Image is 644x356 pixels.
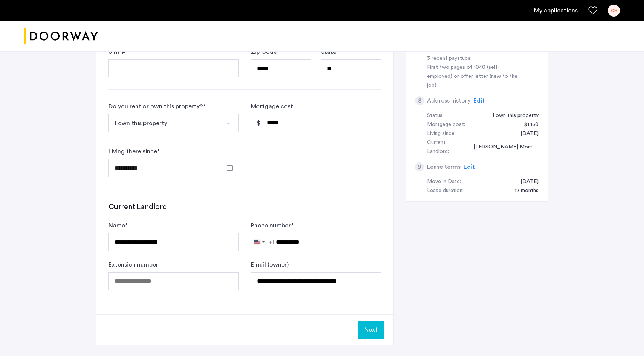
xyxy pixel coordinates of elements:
div: 12 months [507,186,539,195]
div: Lease duration: [427,186,464,195]
label: Mortgage cost [251,102,293,111]
h3: Current Landlord [108,201,381,212]
label: Name * [108,221,128,230]
h5: Lease terms [427,162,461,171]
div: 3 recent paystubs: [427,54,522,63]
div: CH [608,5,620,17]
a: My application [534,6,578,15]
div: 04/01/2003 [513,129,539,138]
button: Open calendar [225,163,234,172]
div: 9 [415,162,424,171]
button: Selected country [251,233,274,251]
div: Move in Date: [427,177,461,186]
label: Living there since * [108,147,160,156]
label: Zip Code * [251,47,279,56]
a: Cazamio logo [24,22,98,50]
button: Next [358,321,384,339]
div: 8 [415,96,424,105]
div: I own this property [485,111,539,120]
label: Extension number [108,260,158,269]
img: logo [24,22,98,50]
div: Status: [427,111,444,120]
a: Favorites [588,6,597,15]
h5: Address history [427,96,470,105]
label: State * [321,47,339,56]
img: arrow [226,121,232,127]
label: Email (owner) [251,260,289,269]
button: Select option [221,114,239,132]
span: Edit [473,98,485,104]
div: Current Landlord: [427,138,466,156]
div: Living since: [427,129,456,138]
label: Unit # [108,47,126,56]
div: Mortgage cost: [427,120,465,129]
div: 10/01/2025 [513,177,539,186]
div: Carrington Mortgage [466,143,539,152]
div: Do you rent or own this property? * [108,102,206,111]
div: First two pages of 1040 (self-employed) or offer letter (new to the job): [427,63,522,90]
div: +1 [269,238,274,247]
label: Phone number * [251,221,294,230]
div: $1,150 [517,120,539,129]
span: Edit [464,164,475,170]
button: Select option [108,114,221,132]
